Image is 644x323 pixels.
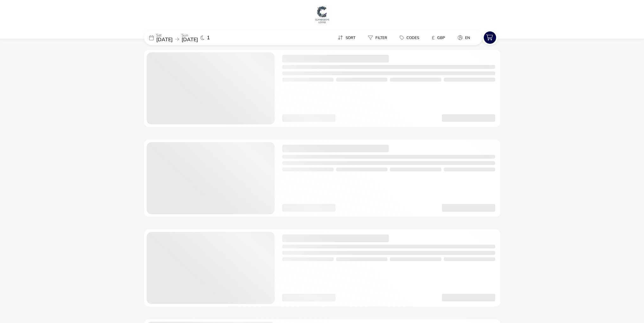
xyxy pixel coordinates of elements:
span: 1 [207,35,210,40]
button: Filter [363,33,392,42]
span: Codes [406,35,419,40]
naf-pibe-menu-bar-item: Sort [333,33,363,42]
button: Codes [395,33,424,42]
span: GBP [437,35,445,40]
img: Main Website [314,5,330,24]
div: Sat[DATE]Sun[DATE]1 [144,30,239,45]
span: [DATE] [182,36,198,43]
naf-pibe-menu-bar-item: Filter [363,33,395,42]
button: £GBP [427,33,450,42]
i: £ [432,35,435,41]
span: Filter [375,35,387,40]
span: [DATE] [156,36,173,43]
naf-pibe-menu-bar-item: en [453,33,478,42]
naf-pibe-menu-bar-item: £GBP [427,33,453,42]
span: Sort [346,35,355,40]
button: Sort [333,33,360,42]
p: Sat [156,33,173,37]
span: en [465,35,470,40]
p: Sun [182,33,198,37]
naf-pibe-menu-bar-item: Codes [395,33,427,42]
button: en [453,33,475,42]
